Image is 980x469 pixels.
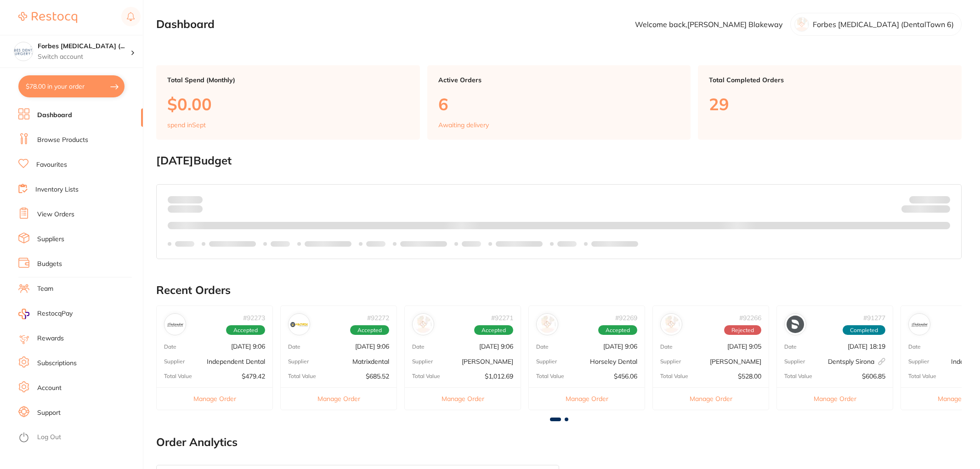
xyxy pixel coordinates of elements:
[35,185,79,194] a: Inventory Lists
[598,325,637,335] span: Accepted
[590,358,637,365] p: Horseley Dental
[157,387,272,410] button: Manage Order
[787,316,804,333] img: Dentsply Sirona
[37,433,61,442] a: Log Out
[901,203,950,215] p: Remaining:
[37,284,53,294] a: Team
[367,314,389,322] p: # 92272
[784,373,812,379] p: Total Value
[175,240,194,248] p: Labels
[934,207,950,215] strong: $0.00
[243,314,265,322] p: # 92273
[529,387,645,410] button: Manage Order
[156,154,962,167] h2: [DATE] Budget
[660,373,688,379] p: Total Value
[485,373,513,380] p: $1,012.69
[784,358,805,365] p: Supplier
[288,358,309,365] p: Supplier
[38,42,130,51] h4: Forbes Dental Surgery (DentalTown 6)
[738,373,761,380] p: $528.00
[863,314,885,322] p: # 91277
[37,359,77,368] a: Subscriptions
[908,344,921,350] p: Date
[366,373,389,380] p: $685.52
[156,284,962,297] h2: Recent Orders
[557,240,577,248] p: Labels
[37,260,62,269] a: Budgets
[352,358,389,365] p: Matrixdental
[491,314,513,322] p: # 92271
[427,65,691,140] a: Active Orders6Awaiting delivery
[231,343,265,350] p: [DATE] 9:06
[37,384,62,393] a: Account
[412,373,440,379] p: Total Value
[207,358,265,365] p: Independent Dental
[536,344,549,350] p: Date
[164,358,185,365] p: Supplier
[777,387,893,410] button: Manage Order
[828,358,885,365] p: Dentsply Sirona
[37,408,61,418] a: Support
[350,325,389,335] span: Accepted
[653,387,769,410] button: Manage Order
[168,203,203,215] p: month
[37,309,73,318] span: RestocqPay
[603,343,637,350] p: [DATE] 9:06
[400,240,447,248] p: Labels extended
[843,325,885,335] span: Completed
[474,325,513,335] span: Accepted
[305,240,351,248] p: Labels extended
[663,316,680,333] img: Adam Dental
[660,358,681,365] p: Supplier
[18,309,73,319] a: RestocqPay
[167,76,409,84] p: Total Spend (Monthly)
[405,387,521,410] button: Manage Order
[862,373,885,380] p: $606.85
[412,344,425,350] p: Date
[290,316,308,333] img: Matrixdental
[37,210,74,219] a: View Orders
[848,343,885,350] p: [DATE] 18:19
[14,42,33,61] img: Forbes Dental Surgery (DentalTown 6)
[709,76,951,84] p: Total Completed Orders
[37,136,88,145] a: Browse Products
[288,373,316,379] p: Total Value
[908,358,929,365] p: Supplier
[156,65,420,140] a: Total Spend (Monthly)$0.00spend inSept
[591,240,638,248] p: Labels extended
[288,344,300,350] p: Date
[911,316,928,333] img: Independent Dental
[18,430,140,445] button: Log Out
[462,358,513,365] p: [PERSON_NAME]
[414,316,432,333] img: Henry Schein Halas
[615,314,637,322] p: # 92269
[724,325,761,335] span: Rejected
[727,343,761,350] p: [DATE] 9:05
[709,95,951,113] p: 29
[156,436,962,449] h2: Order Analytics
[660,344,673,350] p: Date
[226,325,265,335] span: Accepted
[438,95,680,113] p: 6
[813,20,954,28] p: Forbes [MEDICAL_DATA] (DentalTown 6)
[739,314,761,322] p: # 92266
[164,373,192,379] p: Total Value
[156,18,215,31] h2: Dashboard
[536,373,564,379] p: Total Value
[698,65,962,140] a: Total Completed Orders29
[909,196,950,203] p: Budget:
[710,358,761,365] p: [PERSON_NAME]
[37,334,64,343] a: Rewards
[479,343,513,350] p: [DATE] 9:06
[18,309,29,319] img: RestocqPay
[168,196,203,203] p: Spent:
[18,12,77,23] img: Restocq Logo
[38,52,130,62] p: Switch account
[908,373,936,379] p: Total Value
[536,358,557,365] p: Supplier
[281,387,397,410] button: Manage Order
[242,373,265,380] p: $479.42
[167,95,409,113] p: $0.00
[187,195,203,203] strong: $0.00
[209,240,256,248] p: Labels extended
